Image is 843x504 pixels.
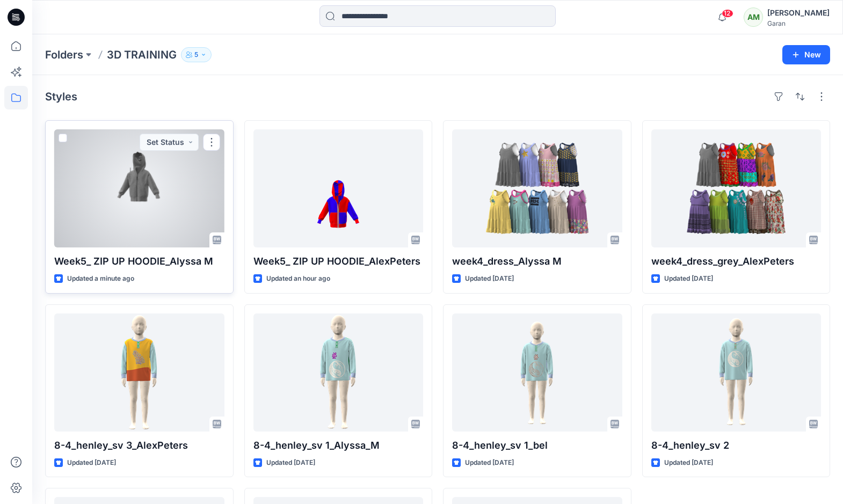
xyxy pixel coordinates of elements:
[664,457,713,469] p: Updated [DATE]
[54,129,224,247] a: Week5_ ZIP UP HOODIE_Alyssa M
[194,49,198,61] p: 5
[651,129,822,247] a: week4_dress_grey_AlexPeters
[465,457,514,469] p: Updated [DATE]
[67,273,134,284] p: Updated a minute ago
[54,313,224,432] a: 8-4_henley_sv 3_AlexPeters
[782,45,830,64] button: New
[266,273,330,284] p: Updated an hour ago
[67,457,116,469] p: Updated [DATE]
[664,273,713,284] p: Updated [DATE]
[45,47,83,62] a: Folders
[253,313,424,432] a: 8-4_henley_sv 1_Alyssa_M
[651,254,822,269] p: week4_dress_grey_AlexPeters
[54,254,224,269] p: Week5_ ZIP UP HOODIE_Alyssa M
[253,254,424,269] p: Week5_ ZIP UP HOODIE_AlexPeters
[651,438,822,453] p: 8-4_henley_sv 2
[452,129,622,247] a: week4_dress_Alyssa M
[45,90,77,103] h4: Styles
[465,273,514,284] p: Updated [DATE]
[181,47,212,62] button: 5
[767,19,830,27] div: Garan
[266,457,315,469] p: Updated [DATE]
[651,313,822,432] a: 8-4_henley_sv 2
[744,8,763,27] div: AM
[452,438,622,453] p: 8-4_henley_sv 1_bel
[253,129,424,247] a: Week5_ ZIP UP HOODIE_AlexPeters
[722,9,733,18] span: 12
[54,438,224,453] p: 8-4_henley_sv 3_AlexPeters
[767,6,830,19] div: [PERSON_NAME]
[452,254,622,269] p: week4_dress_Alyssa M
[452,313,622,432] a: 8-4_henley_sv 1_bel
[107,47,177,62] p: 3D TRAINING
[253,438,424,453] p: 8-4_henley_sv 1_Alyssa_M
